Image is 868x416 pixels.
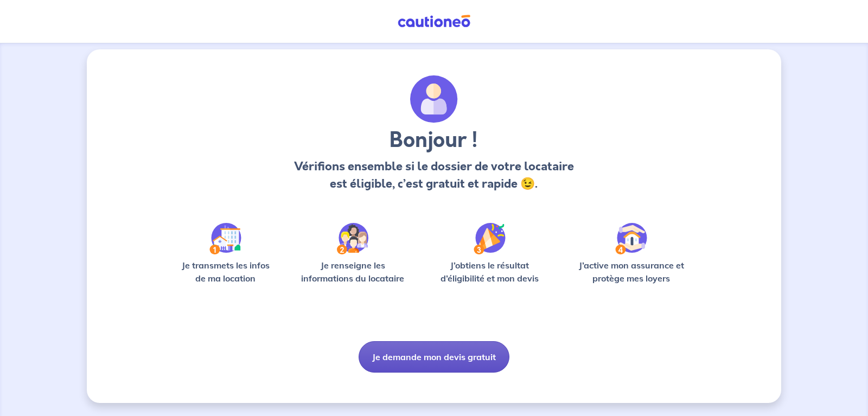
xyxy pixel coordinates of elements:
img: /static/bfff1cf634d835d9112899e6a3df1a5d/Step-4.svg [615,223,647,254]
p: Vérifions ensemble si le dossier de votre locataire est éligible, c’est gratuit et rapide 😉. [291,158,577,193]
img: /static/c0a346edaed446bb123850d2d04ad552/Step-2.svg [337,223,368,254]
p: J’active mon assurance et protège mes loyers [568,259,694,285]
img: /static/f3e743aab9439237c3e2196e4328bba9/Step-3.svg [474,223,506,254]
img: archivate [410,75,458,123]
button: Je demande mon devis gratuit [359,341,509,373]
p: Je transmets les infos de ma location [174,259,277,285]
h3: Bonjour ! [291,127,577,153]
p: Je renseigne les informations du locataire [295,259,411,285]
p: J’obtiens le résultat d’éligibilité et mon devis [429,259,551,285]
img: /static/90a569abe86eec82015bcaae536bd8e6/Step-1.svg [209,223,241,254]
img: Cautioneo [393,15,475,28]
